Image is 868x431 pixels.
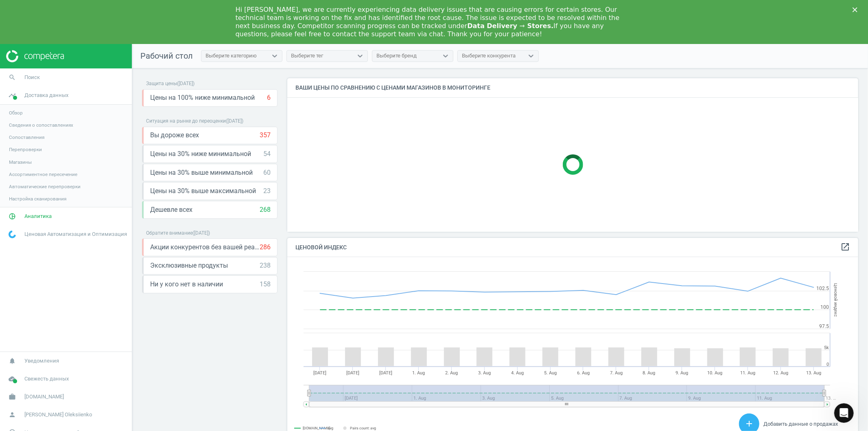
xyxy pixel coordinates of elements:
[467,22,553,30] b: Data Delivery ⇾ Stores.
[24,411,92,418] span: [PERSON_NAME] Oleksiienko
[643,370,656,376] tspan: 8. Aug
[150,187,256,196] span: Цены на 30% выше максимальной
[379,370,392,376] tspan: [DATE]
[260,205,271,214] div: 268
[4,209,20,224] i: pie_chart_outlined
[9,134,44,141] span: Сопоставления
[824,345,829,350] text: 5k
[816,286,829,291] text: 102.5
[676,370,689,376] tspan: 9. Aug
[376,53,417,60] div: Выберите бренд
[4,371,20,387] i: cloud_done
[853,7,861,12] div: Закрити
[260,261,271,270] div: 238
[226,118,243,124] span: ( [DATE] )
[820,304,829,310] text: 100
[4,353,20,369] i: notifications
[413,370,425,376] tspan: 1. Aug
[511,370,524,376] tspan: 4. Aug
[303,426,330,430] tspan: [DOMAIN_NAME]
[328,426,333,430] tspan: avg
[707,370,722,376] tspan: 10. Aug
[840,242,850,252] i: open_in_new
[24,357,59,365] span: Уведомления
[9,196,66,202] span: Настройка сканирования
[291,53,323,60] div: Выберите тег
[287,238,858,257] h4: Ценовой индекс
[577,370,590,376] tspan: 6. Aug
[146,118,226,124] span: Ситуация на рынке до переоценки
[177,81,195,86] span: ( [DATE] )
[140,51,193,61] span: Рабочий стол
[4,407,20,422] i: person
[462,53,516,60] div: Выберите конкурента
[9,110,23,116] span: Обзор
[260,243,271,252] div: 286
[150,280,223,289] span: Ни у кого нет в наличии
[313,370,326,376] tspan: [DATE]
[287,78,858,97] h4: Ваши цены по сравнению с ценами магазинов в мониторинге
[826,362,829,367] text: 0
[346,370,359,376] tspan: [DATE]
[146,81,177,86] span: Защита цены
[350,426,376,430] tspan: Pairs count: avg
[260,280,271,289] div: 158
[773,370,788,376] tspan: 12. Aug
[192,230,210,236] span: ( [DATE] )
[826,396,836,401] tspan: 13. …
[740,370,755,376] tspan: 11. Aug
[610,370,623,376] tspan: 7. Aug
[24,375,69,383] span: Свежесть данных
[24,213,52,220] span: Аналитика
[150,131,199,140] span: Вы дороже всех
[9,122,73,128] span: Сведения о сопоставлениях
[260,131,271,140] div: 357
[267,93,271,102] div: 6
[9,183,81,190] span: Автоматические перепроверки
[834,403,854,423] iframe: Intercom live chat
[24,92,68,99] span: Доставка данных
[24,231,127,238] span: Ценовая Автоматизация и Оптимизация
[445,370,458,376] tspan: 2. Aug
[24,393,64,400] span: [DOMAIN_NAME]
[9,159,32,165] span: Магазины
[6,50,64,62] img: ajHJNr6hYgQAAAAASUVORK5CYII=
[819,323,829,329] text: 97.5
[763,421,838,427] span: Добавить данные о продажах
[544,370,557,376] tspan: 5. Aug
[263,187,271,196] div: 23
[150,150,251,158] span: Цены на 30% ниже минимальной
[9,231,16,238] img: wGWNvw8QSZomAAAAABJRU5ErkJggg==
[150,243,260,252] span: Акции конкурентов без вашей реакции
[9,171,77,178] span: Ассортиментное пересечение
[4,88,20,103] i: timeline
[9,146,42,153] span: Перепроверки
[833,284,838,317] tspan: Ценовой индекс
[4,70,20,85] i: search
[24,74,40,81] span: Поиск
[236,6,620,38] div: Hi [PERSON_NAME], we are currently experiencing data delivery issues that are causing errors for ...
[840,242,850,253] a: open_in_new
[263,150,271,158] div: 54
[150,205,192,214] span: Дешевле всех
[263,168,271,177] div: 60
[478,370,491,376] tspan: 3. Aug
[150,93,255,102] span: Цены на 100% ниже минимальной
[806,370,821,376] tspan: 13. Aug
[150,261,228,270] span: Эксклюзивные продукты
[4,389,20,405] i: work
[146,230,192,236] span: Обратите внимание
[150,168,253,177] span: Цены на 30% выше минимальной
[744,419,754,429] i: add
[206,53,257,60] div: Выберите категорию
